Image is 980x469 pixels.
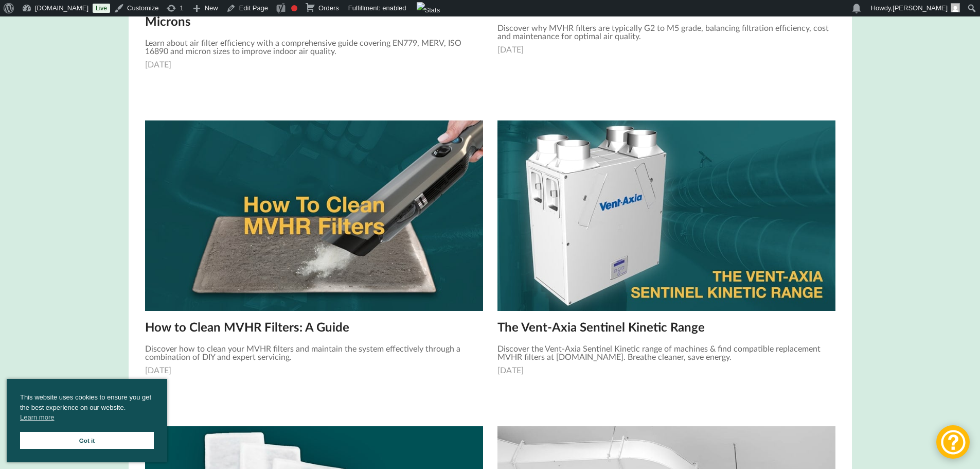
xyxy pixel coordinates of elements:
a: Got it cookie [20,432,154,449]
a: Live [93,4,110,13]
span: Discover why MVHR filters are typically G2 to M5 grade, balancing filtration efficiency, cost and... [497,23,829,41]
div: cookieconsent [7,379,167,462]
div: [DATE] [145,365,483,375]
span: This website uses cookies to ensure you get the best experience on our website. [20,392,154,425]
div: [DATE] [497,44,835,54]
div: [DATE] [497,365,835,375]
a: The Vent-Axia Sentinel Kinetic Range [497,319,705,334]
span: Discover the Vent-Axia Sentinel Kinetic range of machines & find compatible replacement MVHR filt... [497,343,821,361]
img: How to Clean MVHR Filters: A Guide [145,120,483,311]
span: Learn about air filter efficiency with a comprehensive guide covering EN779, MERV, ISO 16890 and ... [145,38,461,56]
span: [PERSON_NAME] [893,4,948,12]
span: Discover how to clean your MVHR filters and maintain the system effectively through a combination... [145,343,460,361]
a: How to Clean MVHR Filters: A Guide [145,319,349,334]
img: The Vent-Axia Sentinel Kinetic Range [497,120,835,311]
span: Fulfillment: enabled [348,4,406,12]
a: cookies - Learn more [20,412,54,423]
div: Focus keyphrase not set [291,5,297,11]
div: [DATE] [145,59,483,69]
img: Views over 48 hours. Click for more Jetpack Stats. [417,2,440,19]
